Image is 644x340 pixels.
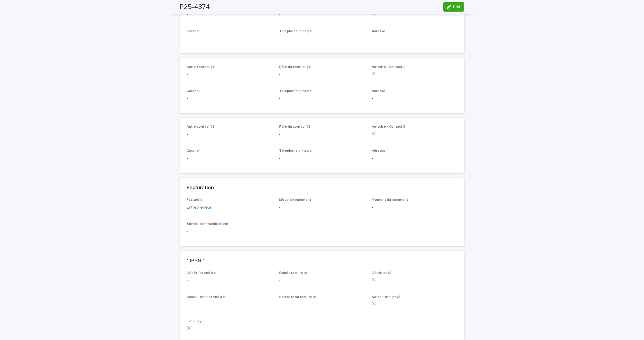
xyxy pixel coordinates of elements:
span: Téléphone principal [279,149,312,153]
span: Labo payé [187,320,204,323]
p: - [187,131,273,138]
p: - [187,95,273,102]
p: - [279,131,365,138]
p: - [187,36,273,42]
span: Dépôt payé [372,271,392,275]
p: - [372,205,457,211]
span: Solde/Total facturé par [187,295,226,299]
span: Téléphone principal [279,89,312,93]
p: - [279,302,365,308]
button: Edit [443,2,464,12]
h2: Facturation [187,185,214,191]
span: Rôle du contact #3 [279,125,311,129]
span: Bon de commande client [187,222,229,226]
span: Moment du paiement [372,198,408,202]
span: Solde/Total payé [372,295,401,299]
span: Autorisé - Contact 2 [372,65,405,69]
span: Solde/Total facturé le [279,295,316,299]
span: Autre contact #2 [187,65,215,69]
p: - [279,95,365,102]
p: - [187,278,273,284]
span: Courriel [187,149,200,153]
span: Edit [453,5,461,9]
span: Mode de paiement [279,198,311,202]
span: Courriel [187,89,200,93]
span: Téléphone principal [279,30,312,33]
p: - [187,155,273,162]
p: - [279,36,365,42]
p: - [187,302,273,308]
span: Autre contact #3 [187,125,215,129]
p: - [372,95,457,102]
span: Courriel [187,30,200,33]
span: Adresse [372,149,385,153]
p: - [279,71,365,77]
p: - [372,155,457,162]
span: Dépôt facturé le [279,271,307,275]
span: Dépôt facturé par [187,271,217,275]
p: - [279,12,365,18]
p: - [279,278,365,284]
span: Adresse [372,30,385,33]
p: - [187,71,273,77]
span: Facturé à [187,198,203,202]
span: Rôle du contact #2 [279,65,311,69]
h2: P25-4374 [180,3,210,11]
span: Autorisé - Contact 3 [372,125,405,129]
p: - [279,155,365,162]
a: Entrepreneur [187,205,212,211]
p: - [187,229,273,235]
span: Adresse [372,89,385,93]
p: - [187,12,273,18]
p: - [279,205,365,211]
p: - [372,36,457,42]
